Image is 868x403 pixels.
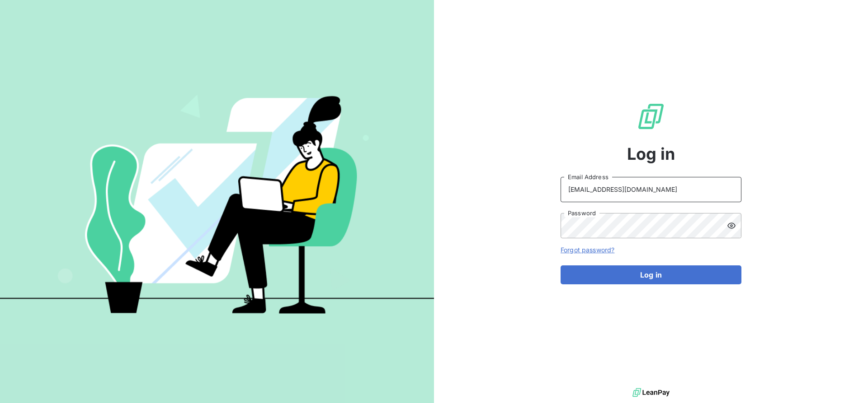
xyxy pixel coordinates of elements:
[627,142,675,166] span: Log in
[561,177,741,202] input: placeholder
[561,246,614,254] a: Forgot password?
[637,102,665,131] img: LeanPay Logo
[561,265,741,284] button: Log in
[632,386,670,399] img: logo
